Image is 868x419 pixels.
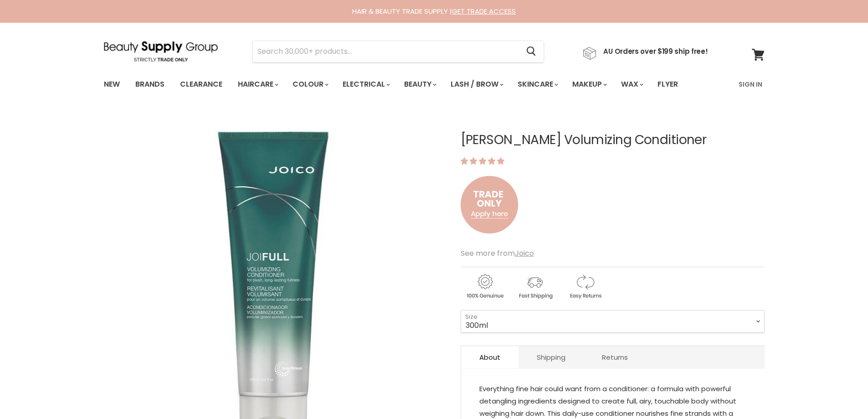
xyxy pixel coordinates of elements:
form: Product [252,41,544,62]
a: Wax [614,75,649,94]
img: returns.gif [561,273,609,300]
ul: Main menu [97,71,709,98]
h1: [PERSON_NAME] Volumizing Conditioner [461,133,765,147]
a: Flyer [651,75,685,94]
span: See more from [461,248,534,259]
a: Sign In [733,75,768,94]
a: New [97,75,127,94]
img: shipping.gif [511,273,559,300]
button: Search [519,41,544,62]
span: 5.00 stars [461,156,506,166]
a: Beauty [397,75,442,94]
a: Returns [584,346,646,368]
a: Electrical [336,75,395,94]
a: Haircare [231,75,284,94]
a: GET TRADE ACCESS [452,6,516,16]
a: Clearance [173,75,229,94]
a: Skincare [511,75,564,94]
a: Lash / Brow [444,75,509,94]
a: About [461,346,519,368]
a: Brands [128,75,171,94]
a: Colour [286,75,334,94]
nav: Main [92,71,776,98]
img: to.png [461,167,518,243]
a: Makeup [565,75,612,94]
input: Search [253,41,519,62]
div: HAIR & BEAUTY TRADE SUPPLY | [92,7,776,16]
img: genuine.gif [461,273,509,300]
a: Joico [515,248,534,259]
a: Shipping [519,346,584,368]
